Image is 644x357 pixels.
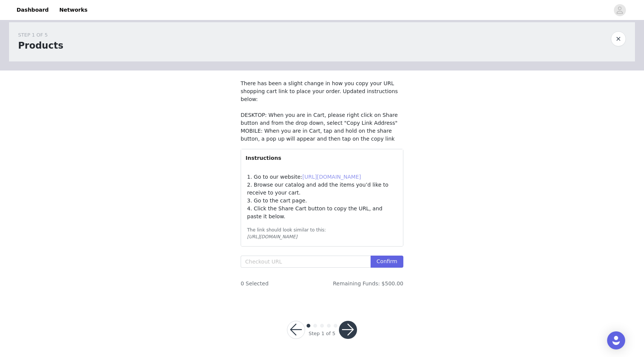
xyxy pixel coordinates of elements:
[607,331,625,349] div: Open Intercom Messenger
[302,174,361,180] a: [URL][DOMAIN_NAME]
[18,31,63,39] div: STEP 1 OF 5
[247,233,397,240] div: [URL][DOMAIN_NAME]
[241,149,403,167] div: Instructions
[247,197,397,205] p: 3. Go to the cart page.
[616,4,623,16] div: avatar
[18,39,63,52] h1: Products
[247,227,397,233] div: The link should look similar to this:
[241,80,403,143] p: There has been a slight change in how you copy your URL shopping cart link to place your order. U...
[55,2,92,18] a: Networks
[247,173,397,181] p: 1. Go to our website:
[12,2,53,18] a: Dashboard
[308,330,335,337] div: Step 1 of 5
[247,205,397,221] p: 4. Click the Share Cart button to copy the URL, and paste it below.
[333,280,403,288] span: Remaining Funds: $500.00
[241,280,269,288] span: 0 Selected
[241,256,371,268] input: Checkout URL
[371,256,403,268] button: Confirm
[247,181,397,197] p: 2. Browse our catalog and add the items you’d like to receive to your cart.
